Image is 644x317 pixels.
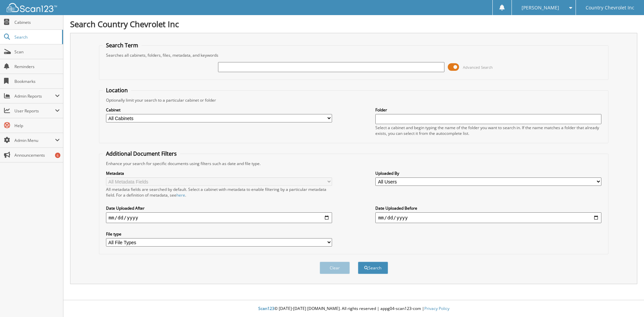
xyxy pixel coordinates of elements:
span: [PERSON_NAME] [522,6,559,10]
span: Reminders [14,64,60,69]
span: User Reports [14,108,55,114]
input: start [106,212,332,223]
label: File type [106,231,332,237]
legend: Additional Document Filters [103,150,180,157]
label: Date Uploaded Before [375,205,601,211]
legend: Search Term [103,42,142,49]
span: Scan [14,49,60,55]
span: Announcements [14,152,60,158]
label: Cabinet [106,107,332,113]
span: Admin Menu [14,138,55,143]
div: 6 [55,153,60,158]
button: Clear [320,262,350,274]
span: Advanced Search [463,65,493,70]
div: Enhance your search for specific documents using filters such as date and file type. [103,161,605,166]
button: Search [358,262,388,274]
iframe: Chat Widget [610,285,644,317]
div: Searches all cabinets, folders, files, metadata, and keywords [103,52,605,58]
span: Scan123 [258,306,274,311]
span: Cabinets [14,19,60,25]
span: Country Chevrolet Inc [586,6,634,10]
div: © [DATE]-[DATE] [DOMAIN_NAME]. All rights reserved | appg04-scan123-com | [63,301,644,317]
span: Bookmarks [14,78,60,84]
div: All metadata fields are searched by default. Select a cabinet with metadata to enable filtering b... [106,187,332,198]
span: Help [14,123,60,128]
div: Select a cabinet and begin typing the name of the folder you want to search in. If the name match... [375,125,601,136]
label: Date Uploaded After [106,205,332,211]
label: Uploaded By [375,170,601,176]
span: Search [14,34,59,40]
label: Folder [375,107,601,113]
div: Optionally limit your search to a particular cabinet or folder [103,97,605,103]
label: Metadata [106,170,332,176]
img: scan123-logo-white.svg [7,3,57,12]
legend: Location [103,87,131,94]
h1: Search Country Chevrolet Inc [70,18,637,30]
a: Privacy Policy [424,306,449,311]
input: end [375,212,601,223]
a: here [176,192,185,198]
span: Admin Reports [14,93,55,99]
